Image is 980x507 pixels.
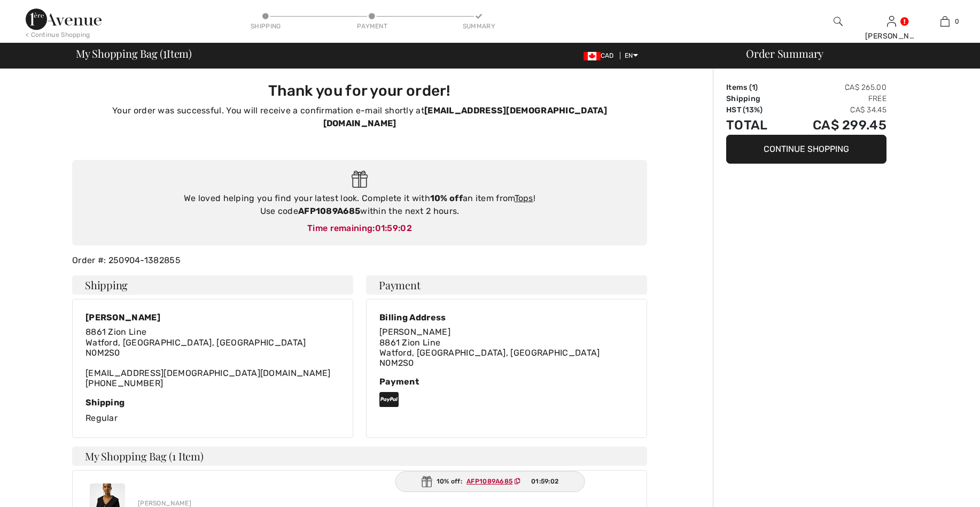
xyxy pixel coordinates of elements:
div: < Continue Shopping [26,30,90,40]
p: Your order was successful. You will receive a confirmation e-mail shortly at [79,104,641,130]
div: Shipping [250,21,282,31]
div: Regular [85,397,340,425]
h3: Thank you for your order! [79,82,641,100]
span: [PERSON_NAME] [379,327,450,337]
td: Free [784,93,886,104]
span: 0 [955,17,959,26]
a: 0 [919,15,971,28]
td: Shipping [726,93,784,104]
img: 1ère Avenue [26,9,102,30]
span: My Shopping Bag ( Item) [76,48,192,59]
strong: [EMAIL_ADDRESS][DEMOGRAPHIC_DATA][DOMAIN_NAME] [323,105,607,128]
div: 10% off: [395,471,585,492]
div: Payment [379,377,634,387]
h4: Payment [366,275,647,295]
img: My Info [887,15,896,28]
strong: AFP1089A685 [298,206,360,216]
span: 01:59:02 [531,477,558,486]
button: Continue Shopping [726,135,886,164]
div: [PERSON_NAME] [85,312,331,322]
div: Payment [356,21,388,31]
span: 8861 Zion Line Watford, [GEOGRAPHIC_DATA], [GEOGRAPHIC_DATA] N0M2S0 [85,327,306,357]
td: Items ( ) [726,82,784,93]
div: Shipping [85,397,340,408]
div: Order Summary [733,48,974,59]
span: 1 [163,45,167,59]
img: Canadian Dollar [584,52,601,60]
div: We loved helping you find your latest look. Complete it with an item from ! Use code within the n... [83,192,636,218]
span: 1 [752,83,755,92]
ins: AFP1089A685 [466,478,512,485]
h4: Shipping [72,275,353,295]
div: Order #: 250904-1382855 [66,254,654,267]
span: EN [625,52,638,59]
div: Time remaining: [83,222,636,235]
div: [EMAIL_ADDRESS][DEMOGRAPHIC_DATA][DOMAIN_NAME] [PHONE_NUMBER] [85,327,331,388]
span: CAD [584,52,618,59]
td: CA$ 265.00 [784,82,886,93]
a: Tops [515,193,533,203]
img: My Bag [940,15,950,28]
h4: My Shopping Bag (1 Item) [72,447,647,466]
a: Sign In [887,16,896,26]
img: Gift.svg [352,171,368,188]
td: Total [726,116,784,135]
td: HST (13%) [726,104,784,116]
td: CA$ 299.45 [784,116,886,135]
span: 01:59:02 [375,223,412,233]
strong: 10% off [430,193,463,203]
span: 8861 Zion Line Watford, [GEOGRAPHIC_DATA], [GEOGRAPHIC_DATA] N0M2S0 [379,337,600,368]
img: search the website [834,15,843,28]
div: [PERSON_NAME] [865,30,917,42]
img: Gift.svg [422,476,432,487]
div: Summary [463,21,495,31]
div: Billing Address [379,312,600,322]
td: CA$ 34.45 [784,104,886,116]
